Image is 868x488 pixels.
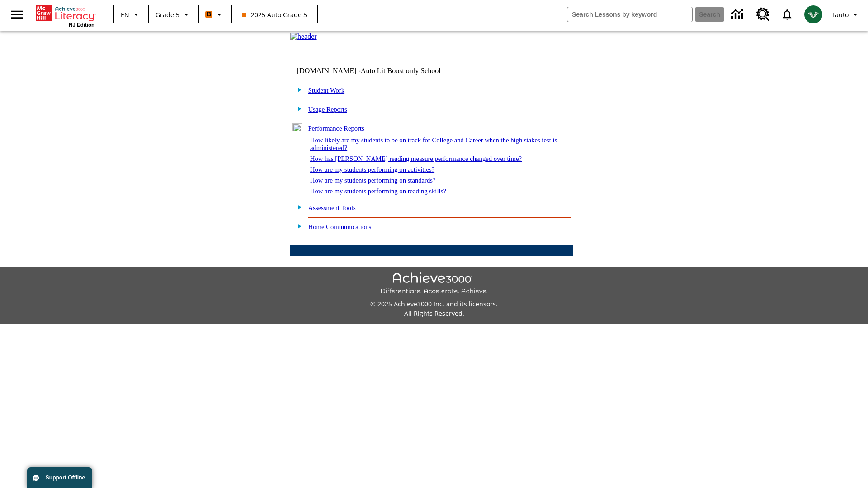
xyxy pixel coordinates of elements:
button: Select a new avatar [799,3,828,26]
button: Language: EN, Select a language [117,6,146,23]
span: 2025 Auto Grade 5 [242,10,307,19]
a: How are my students performing on standards? [310,177,436,184]
a: How are my students performing on reading skills? [310,188,446,195]
span: Grade 5 [156,10,179,19]
button: Support Offline [27,467,92,488]
img: minus.gif [292,123,302,131]
button: Profile/Settings [828,6,864,23]
span: NJ Edition [69,22,94,28]
td: [DOMAIN_NAME] - [297,67,463,75]
img: Achieve3000 Differentiate Accelerate Achieve [380,272,488,296]
input: search field [567,7,692,22]
a: Notifications [775,3,799,26]
a: Assessment Tools [308,204,356,211]
a: Performance Reports [308,125,364,132]
img: avatar image [804,5,822,23]
span: Support Offline [46,474,85,481]
button: Boost Class color is orange. Change class color [202,6,228,23]
div: Home [36,3,94,28]
img: plus.gif [292,85,302,94]
button: Grade: Grade 5, Select a grade [152,6,195,23]
a: How has [PERSON_NAME] reading measure performance changed over time? [310,155,522,162]
a: Data Center [726,2,751,27]
img: plus.gif [292,104,302,113]
nobr: Auto Lit Boost only School [361,67,441,75]
img: plus.gif [292,222,302,230]
span: B [207,9,211,20]
a: Student Work [308,87,344,94]
button: Open side menu [4,1,30,28]
a: Usage Reports [308,106,347,113]
a: Home Communications [308,223,372,230]
img: header [290,33,317,41]
a: Resource Center, Will open in new tab [751,2,775,27]
a: How likely are my students to be on track for College and Career when the high stakes test is adm... [310,136,557,151]
a: How are my students performing on activities? [310,166,434,173]
img: plus.gif [292,203,302,211]
span: EN [121,10,129,19]
span: Tauto [831,10,849,19]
